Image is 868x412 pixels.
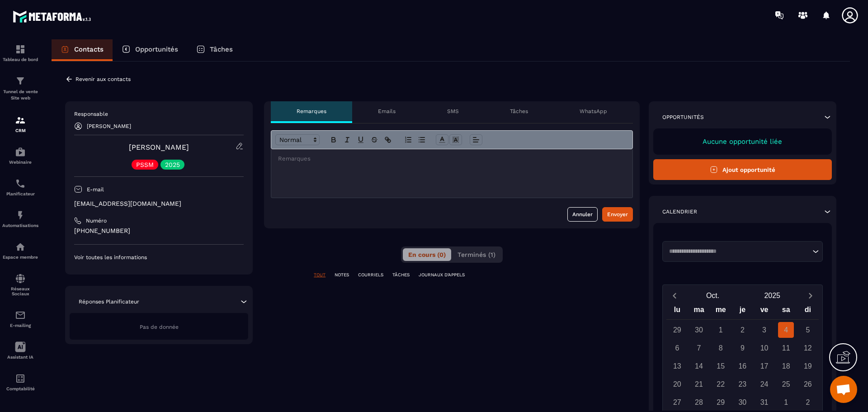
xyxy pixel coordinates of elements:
a: schedulerschedulerPlanificateur [2,171,38,203]
a: formationformationTunnel de vente Site web [2,69,38,108]
div: 21 [691,376,707,392]
div: 11 [778,340,794,356]
div: me [710,303,731,319]
a: Assistant IA [2,335,38,366]
a: formationformationTableau de bord [2,37,38,69]
p: JOURNAUX D'APPELS [419,272,465,278]
div: Ouvrir le chat [830,376,857,403]
img: accountant [15,373,26,384]
div: 28 [691,394,707,410]
div: 7 [691,340,707,356]
div: ma [688,303,710,319]
div: 6 [669,340,685,356]
p: Voir toutes les informations [74,254,244,261]
div: 1 [713,322,729,338]
div: 19 [800,358,816,374]
p: Numéro [86,217,107,224]
img: social-network [15,273,26,284]
a: Contacts [52,39,113,61]
img: logo [13,8,94,25]
div: 23 [735,376,750,392]
input: Search for option [666,247,810,256]
div: 26 [800,376,816,392]
span: Terminés (1) [458,251,495,258]
a: [PERSON_NAME] [129,143,189,152]
p: SMS [447,108,459,115]
button: Terminés (1) [452,248,501,261]
div: 3 [756,322,772,338]
div: 17 [756,358,772,374]
p: Espace membre [2,255,38,260]
button: Annuler [567,207,598,222]
div: 1 [778,394,794,410]
div: 4 [778,322,794,338]
p: Revenir aux contacts [75,76,131,82]
div: 9 [735,340,750,356]
div: Calendar wrapper [666,303,819,410]
div: lu [666,303,688,319]
img: automations [15,147,26,157]
img: email [15,310,26,321]
button: Envoyer [602,207,633,222]
img: automations [15,210,26,221]
div: 29 [713,394,729,410]
div: sa [775,303,797,319]
div: di [797,303,819,319]
p: COURRIELS [358,272,383,278]
p: CRM [2,128,38,133]
p: WhatsApp [580,108,607,115]
p: Tunnel de vente Site web [2,89,38,101]
p: PSSM [136,161,154,168]
p: Responsable [74,110,244,118]
span: En cours (0) [408,251,446,258]
p: [PERSON_NAME] [87,123,131,129]
p: Aucune opportunité liée [662,137,823,146]
img: automations [15,242,26,252]
div: Search for option [662,241,823,262]
p: [EMAIL_ADDRESS][DOMAIN_NAME] [74,199,244,208]
p: 2025 [165,161,180,168]
p: Remarques [297,108,326,115]
div: 31 [756,394,772,410]
p: Tâches [210,45,233,53]
p: E-mail [87,186,104,193]
a: automationsautomationsAutomatisations [2,203,38,235]
p: Contacts [74,45,104,53]
a: Tâches [187,39,242,61]
div: 25 [778,376,794,392]
div: 13 [669,358,685,374]
div: 29 [669,322,685,338]
div: 5 [800,322,816,338]
p: TOUT [314,272,325,278]
p: Calendrier [662,208,697,215]
a: Opportunités [113,39,187,61]
button: Previous month [666,289,683,302]
p: Réseaux Sociaux [2,286,38,296]
a: formationformationCRM [2,108,38,140]
p: Assistant IA [2,355,38,360]
button: Next month [802,289,819,302]
button: Open months overlay [683,288,743,303]
div: Calendar days [666,322,819,410]
p: Emails [378,108,396,115]
p: [PHONE_NUMBER] [74,227,244,235]
p: Tâches [510,108,528,115]
p: Opportunités [135,45,178,53]
a: social-networksocial-networkRéseaux Sociaux [2,266,38,303]
div: 14 [691,358,707,374]
a: accountantaccountantComptabilité [2,366,38,398]
p: Opportunités [662,114,704,121]
div: 8 [713,340,729,356]
p: Automatisations [2,223,38,228]
div: 12 [800,340,816,356]
img: formation [15,76,26,86]
p: TÂCHES [392,272,410,278]
div: 15 [713,358,729,374]
div: Envoyer [607,210,628,219]
img: formation [15,44,26,55]
p: E-mailing [2,323,38,328]
p: Comptabilité [2,386,38,391]
div: 16 [735,358,750,374]
p: NOTES [335,272,349,278]
button: Open years overlay [742,288,802,303]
